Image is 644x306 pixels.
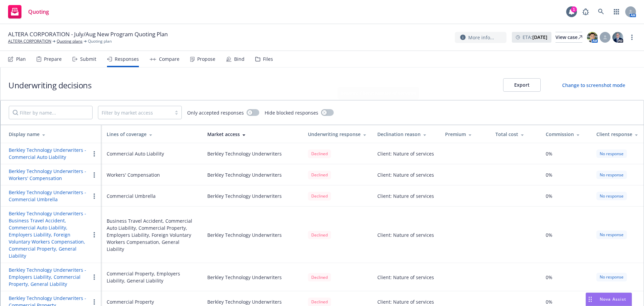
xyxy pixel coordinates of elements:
button: Berkley Technology Underwriters - Commercial Auto Liability [9,146,90,161]
div: No response [596,149,627,158]
span: Declined [308,191,331,200]
span: ETA : [523,34,547,41]
div: View case [555,32,582,42]
div: Client: Nature of services [377,231,434,238]
button: More info... [455,32,506,43]
div: Files [263,56,273,62]
span: Nova Assist [600,296,626,302]
div: Propose [197,56,215,62]
span: 0% [546,298,552,305]
span: Only accepted responses [187,109,244,116]
span: Hide blocked responses [265,109,318,116]
button: Berkley Technology Underwriters - Employers Liability, Commercial Property, General Liability [9,266,90,288]
div: Commercial Umbrella [107,192,156,200]
div: Total cost [495,131,535,138]
div: No response [596,230,627,239]
div: Client: Nature of services [377,274,434,281]
div: Commercial Property [107,298,154,305]
div: Client: Nature of services [377,171,434,178]
div: Premium [445,131,485,138]
div: No response [596,171,627,179]
span: 0% [546,231,552,238]
div: 1 [571,6,577,12]
div: Commercial Property, Employers Liability, General Liability [107,270,197,284]
div: Declined [308,171,331,179]
a: Search [594,5,608,18]
div: Responses [115,56,139,62]
div: Declined [308,149,331,158]
div: Lines of coverage [107,131,197,138]
span: Quoting [28,9,49,14]
img: photo [587,32,598,43]
div: Workers' Compensation [107,171,160,178]
div: Declination reason [377,131,434,138]
div: Client: Nature of services [377,150,434,157]
img: photo [612,32,623,43]
strong: [DATE] [532,34,547,40]
div: Plan [16,56,26,62]
div: Submit [80,56,96,62]
span: Quoting plan [88,38,112,44]
div: Bind [234,56,245,62]
span: 0% [546,192,552,200]
button: Berkley Technology Underwriters - Commercial Umbrella [9,189,90,203]
div: Commission [546,131,585,138]
button: Berkley Technology Underwriters - Workers' Compensation [9,168,90,182]
div: Client: Nature of services [377,298,434,305]
a: more [628,33,636,41]
a: Report a Bug [579,5,592,18]
h1: Underwriting decisions [8,80,91,91]
div: No response [596,273,627,281]
div: Display name [9,131,96,138]
input: Filter by name... [9,106,93,119]
button: Berkley Technology Underwriters - Business Travel Accident, Commercial Auto Liability, Employers ... [9,210,90,259]
div: Berkley Technology Underwriters [207,274,282,281]
button: Change to screenshot mode [551,78,636,92]
div: Commercial Auto Liability [107,150,164,157]
div: Compare [159,56,179,62]
div: Berkley Technology Underwriters [207,298,282,305]
div: Berkley Technology Underwriters [207,231,282,238]
div: Change to screenshot mode [562,82,625,89]
span: Declined [308,170,331,179]
button: Nova Assist [586,293,632,306]
a: View case [555,32,582,43]
div: Declined [308,298,331,306]
div: Business Travel Accident, Commercial Auto Liability, Commercial Property, Employers Liability, Fo... [107,217,197,253]
div: No response [596,192,627,200]
span: 0% [546,171,552,178]
span: 0% [546,274,552,281]
a: ALTERA CORPORATION [8,38,51,44]
div: Client response [596,131,638,138]
div: Declined [308,192,331,200]
div: Prepare [44,56,62,62]
div: Underwriting response [308,131,367,138]
a: Switch app [610,5,623,18]
button: Export [503,78,541,92]
span: ALTERA CORPORATION - July/Aug New Program Quoting Plan [8,30,168,38]
div: Market access [207,131,297,138]
span: 0% [546,150,552,157]
div: Berkley Technology Underwriters [207,171,282,178]
span: More info... [468,34,494,41]
a: Quoting [5,2,52,21]
div: Drag to move [586,293,594,306]
div: Client: Nature of services [377,192,434,200]
div: Declined [308,231,331,239]
div: Berkley Technology Underwriters [207,192,282,200]
a: Quoting plans [57,38,83,44]
div: Declined [308,273,331,281]
div: Berkley Technology Underwriters [207,150,282,157]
